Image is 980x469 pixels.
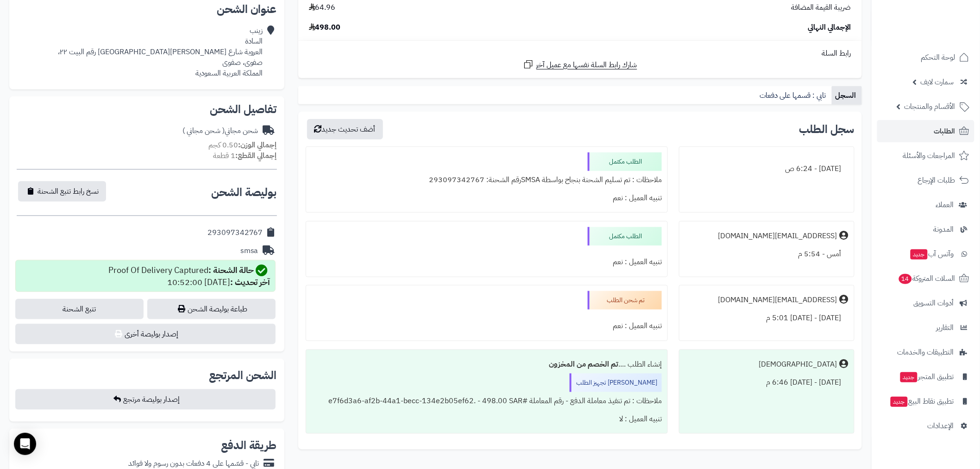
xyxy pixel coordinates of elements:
a: العملاء [877,194,974,216]
b: تم الخصم من المخزون [549,359,618,370]
strong: إجمالي القطع: [235,150,277,161]
a: لوحة التحكم [877,46,974,69]
span: طلبات الإرجاع [918,174,955,187]
span: التقارير [936,321,954,334]
div: 293097342767 [207,228,263,238]
small: 0.50 كجم [208,139,277,151]
div: رابط السلة [302,48,858,59]
a: الإعدادات [877,415,974,437]
span: الإعدادات [928,419,954,432]
span: الطلبات [934,125,955,138]
span: العملاء [936,198,954,211]
span: الإجمالي النهائي [808,22,851,33]
span: لوحة التحكم [921,51,955,64]
h2: تفاصيل الشحن [17,104,277,115]
a: السجل [832,86,862,105]
span: المدونة [934,223,954,236]
button: نسخ رابط تتبع الشحنة [18,181,106,202]
a: أدوات التسويق [877,292,974,314]
div: Open Intercom Messenger [14,433,36,455]
div: تنبيه العميل : نعم [312,189,662,207]
span: سمارت لايف [921,76,954,89]
span: تطبيق نقاط البيع [890,395,954,408]
span: أدوات التسويق [914,297,954,310]
small: 1 قطعة [213,150,277,161]
div: شحن مجاني [182,126,258,136]
span: الأقسام والمنتجات [905,100,955,113]
a: التطبيقات والخدمات [877,341,974,363]
a: المراجعات والأسئلة [877,145,974,167]
strong: إجمالي الوزن: [238,139,277,151]
span: نسخ رابط تتبع الشحنة [38,186,99,197]
span: 14 [899,274,912,284]
span: ضريبة القيمة المضافة [792,2,851,13]
div: ملاحظات : تم تسليم الشحنة بنجاح بواسطة SMSAرقم الشحنة: 293097342767 [312,171,662,189]
div: الطلب مكتمل [588,152,662,171]
button: أضف تحديث جديد [307,119,383,139]
h3: سجل الطلب [799,124,854,135]
img: logo-2.png [917,26,971,45]
div: [EMAIL_ADDRESS][DOMAIN_NAME] [718,295,837,305]
span: جديد [900,372,917,382]
span: شارك رابط السلة نفسها مع عميل آخر [536,60,637,70]
h2: طريقة الدفع [221,440,277,451]
a: تطبيق المتجرجديد [877,366,974,388]
div: الطلب مكتمل [588,227,662,246]
div: [DATE] - [DATE] 6:46 م [685,374,848,392]
a: السلات المتروكة14 [877,267,974,290]
div: [PERSON_NAME] تجهيز الطلب [570,374,662,392]
a: شارك رابط السلة نفسها مع عميل آخر [523,59,637,70]
div: تنبيه العميل : لا [312,410,662,428]
a: تتبع الشحنة [15,299,144,319]
button: إصدار بوليصة مرتجع [15,389,276,410]
div: إنشاء الطلب .... [312,355,662,374]
button: إصدار بوليصة أخرى [15,324,276,344]
span: 498.00 [309,22,341,33]
div: [EMAIL_ADDRESS][DOMAIN_NAME] [718,231,837,241]
a: تطبيق نقاط البيعجديد [877,390,974,412]
div: تنبيه العميل : نعم [312,253,662,271]
a: المدونة [877,218,974,241]
div: أمس - 5:54 م [685,245,848,263]
div: تابي - قسّمها على 4 دفعات بدون رسوم ولا فوائد [128,458,259,469]
strong: آخر تحديث : [230,276,270,288]
div: [DATE] - 6:24 ص [685,160,848,178]
a: التقارير [877,317,974,339]
a: الطلبات [877,120,974,142]
div: [DEMOGRAPHIC_DATA] [759,359,837,370]
span: جديد [911,249,928,260]
a: وآتس آبجديد [877,243,974,265]
div: تنبيه العميل : نعم [312,317,662,335]
div: Proof Of Delivery Captured [DATE] 10:52:00 [108,264,270,288]
div: تم شحن الطلب [588,291,662,310]
span: وآتس آب [910,247,954,260]
span: جديد [891,397,908,407]
a: تابي : قسمها على دفعات [756,86,832,105]
span: السلات المتروكة [898,272,955,285]
h2: الشحن المرتجع [209,370,277,381]
div: ملاحظات : تم تنفيذ معاملة الدفع - رقم المعاملة #e7f6d3a6-af2b-44a1-becc-134e2b05ef62. - 498.00 SAR [312,392,662,410]
span: ( شحن مجاني ) [182,125,225,136]
div: smsa [240,246,258,256]
strong: حالة الشحنة : [208,264,254,276]
span: التطبيقات والخدمات [898,346,954,359]
span: المراجعات والأسئلة [903,149,955,162]
a: طباعة بوليصة الشحن [147,299,276,319]
span: 64.96 [309,2,336,13]
a: طلبات الإرجاع [877,169,974,191]
div: [DATE] - [DATE] 5:01 م [685,309,848,327]
h2: عنوان الشحن [17,4,277,15]
div: زينب السادة العروبة شارع [PERSON_NAME][GEOGRAPHIC_DATA] رقم البيت ٢٢، صفوى، صفوى المملكة العربية ... [58,25,263,78]
span: تطبيق المتجر [899,370,954,383]
h2: بوليصة الشحن [211,187,277,198]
